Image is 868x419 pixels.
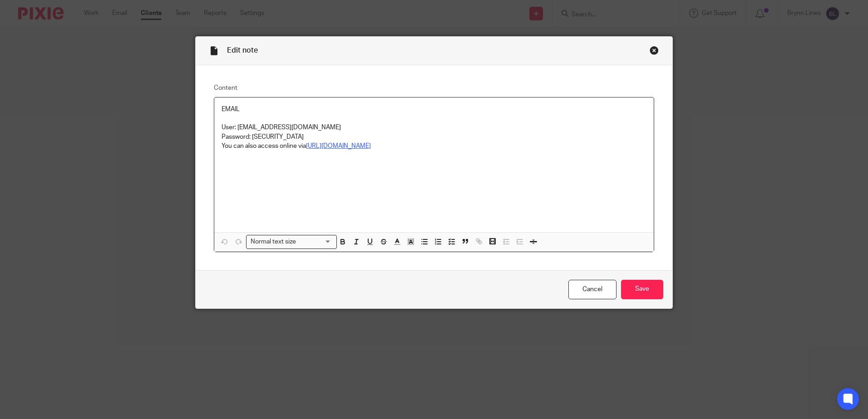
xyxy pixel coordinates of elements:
input: Search for option [299,237,331,247]
div: Search for option [246,235,337,249]
p: User: [EMAIL_ADDRESS][DOMAIN_NAME] [222,123,646,132]
p: Password: [SECURITY_DATA] [222,132,646,141]
p: EMAIL [222,105,646,114]
input: Save [621,280,663,299]
div: Close this dialog window [650,46,659,55]
span: Normal text size [248,237,298,247]
label: Content [214,83,654,93]
a: [URL][DOMAIN_NAME] [306,143,371,149]
a: Cancel [568,280,616,299]
p: You can also access online via [222,141,646,151]
span: Edit note [227,47,258,54]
